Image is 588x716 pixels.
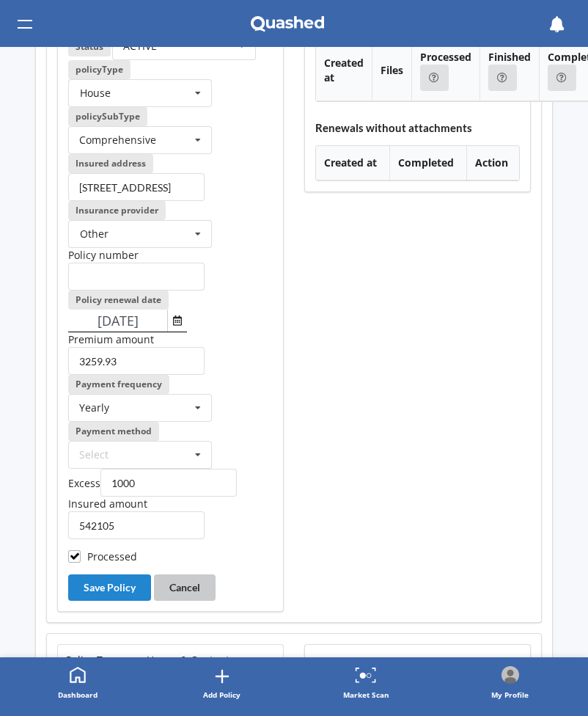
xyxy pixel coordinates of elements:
th: Completed [389,146,466,180]
div: Market Scan [343,687,389,702]
td: House & Contents [139,645,283,676]
button: Cancel [154,574,216,601]
th: Action [466,146,519,180]
div: Other [80,229,109,239]
a: ProfileMy Profile [438,657,583,710]
a: Dashboard [6,657,150,710]
div: policySubType [68,107,147,126]
div: ACTIVE [123,41,157,51]
div: Comprehensive [79,135,156,145]
div: policyType [68,60,131,79]
div: Yearly [79,403,109,413]
label: Policy number [68,248,139,262]
label: Excess [68,476,100,490]
h4: Attachments ( 1 ) [315,655,520,669]
a: Market Scan [294,657,438,710]
div: Status [68,37,111,56]
label: Processed [68,550,137,563]
div: Add Policy [203,687,240,702]
div: Dashboard [58,687,98,702]
th: Created at [316,146,389,180]
div: Policy renewal date [68,291,169,310]
h4: Renewals without attachments [315,121,520,135]
div: Insured address [68,154,153,173]
img: Profile [501,666,519,684]
div: Insurance provider [68,201,166,220]
label: Insured amount [68,497,147,511]
th: Finished [479,40,539,101]
div: Payment frequency [68,375,169,394]
td: Policy Type [58,645,139,676]
th: Processed [411,40,479,101]
div: Payment method [68,422,159,441]
button: Select date [167,310,187,332]
div: My Profile [491,687,529,702]
label: Premium amount [68,332,154,346]
th: Created at [316,40,372,101]
th: Files [372,40,411,101]
div: Select [79,450,109,460]
button: Save Policy [68,574,151,601]
input: Enter a location [68,173,205,201]
a: Add Policy [150,657,295,710]
div: House [80,88,111,98]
